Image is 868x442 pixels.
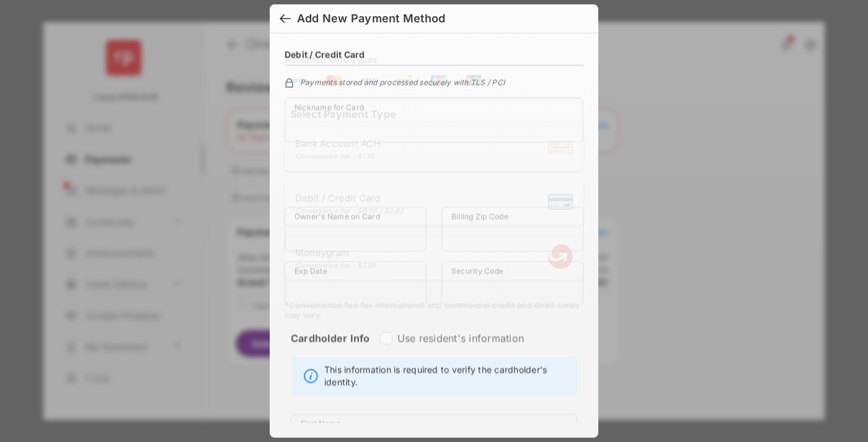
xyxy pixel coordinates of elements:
h4: Debit / Credit Card [285,50,365,60]
strong: Cardholder Info [291,332,370,367]
span: This information is required to verify the cardholder's identity. [324,364,570,389]
div: Add New Payment Method [297,12,445,25]
label: Use resident's information [397,332,524,345]
div: Payments stored and processed securely with TLS / PCI [285,76,583,87]
iframe: Credit card field [285,152,583,207]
